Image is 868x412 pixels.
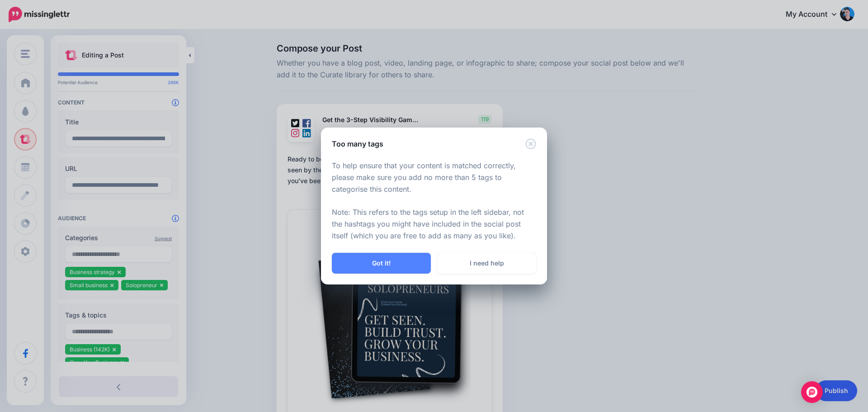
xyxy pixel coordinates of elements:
[525,138,536,150] button: Close
[332,253,431,274] button: Got it!
[437,253,536,274] a: I need help
[332,160,536,242] p: To help ensure that your content is matched correctly, please make sure you add no more than 5 ta...
[332,138,383,149] h5: Too many tags
[801,381,823,403] div: Open Intercom Messenger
